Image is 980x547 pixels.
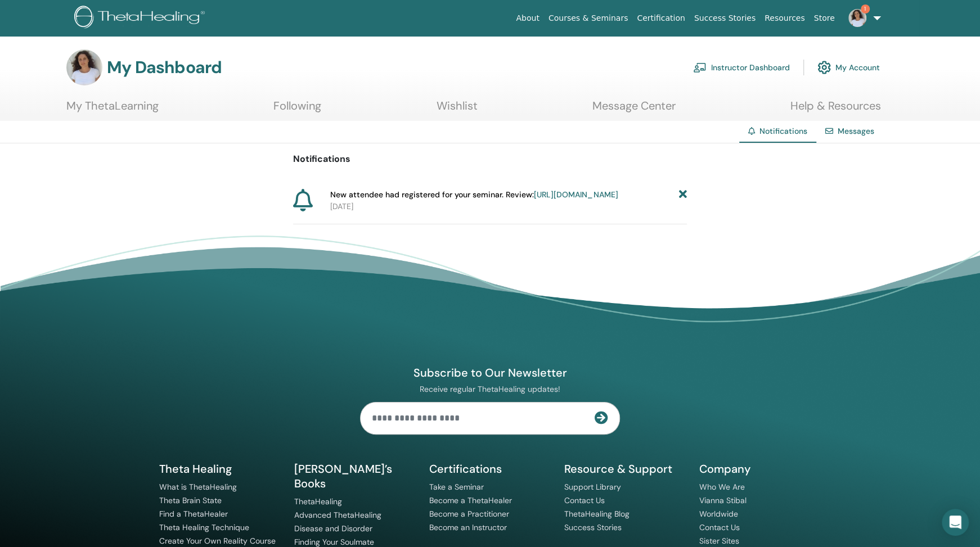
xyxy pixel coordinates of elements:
a: Disease and Disorder [294,523,372,534]
img: logo.png [74,6,209,31]
a: Wishlist [437,99,478,121]
a: Theta Brain State [159,495,222,505]
a: Success Stories [690,8,760,29]
a: ThetaHealing Blog [564,509,630,519]
a: Contact Us [564,495,605,505]
div: Open Intercom Messenger [942,509,969,536]
a: Finding Your Soulmate [294,537,374,547]
p: [DATE] [330,201,687,213]
h3: My Dashboard [107,57,222,78]
a: Advanced ThetaHealing [294,510,381,520]
a: ThetaHealing [294,496,342,507]
a: My ThetaLearning [66,99,159,121]
h5: Certifications [429,462,551,476]
a: Take a Seminar [429,482,484,492]
span: New attendee had registered for your seminar. Review: [330,189,618,201]
a: What is ThetaHealing [159,482,237,492]
img: default.jpg [848,9,866,27]
a: [URL][DOMAIN_NAME] [534,189,618,200]
a: Certification [632,8,689,29]
span: 1 [861,4,870,13]
a: Who We Are [699,482,745,492]
a: Become a Practitioner [429,509,509,519]
span: Notifications [759,126,807,136]
a: Resources [760,8,810,29]
p: Receive regular ThetaHealing updates! [360,384,620,394]
a: Vianna Stibal [699,495,747,505]
a: My Account [817,55,880,80]
a: About [511,8,543,29]
a: Become an Instructor [429,522,507,532]
h5: Theta Healing [159,462,281,476]
p: Notifications [293,152,687,166]
a: Theta Healing Technique [159,522,249,532]
img: cog.svg [817,58,831,77]
a: Message Center [592,99,676,121]
a: Find a ThetaHealer [159,509,228,519]
a: Instructor Dashboard [693,55,790,80]
h5: Resource & Support [564,462,686,476]
img: default.jpg [66,49,102,85]
a: Success Stories [564,522,622,532]
a: Worldwide [699,509,738,519]
a: Following [273,99,321,121]
img: chalkboard-teacher.svg [693,62,707,73]
a: Store [810,8,839,29]
h5: Company [699,462,821,476]
a: Courses & Seminars [544,8,633,29]
a: Support Library [564,482,621,492]
a: Create Your Own Reality Course [159,536,276,546]
a: Messages [838,126,874,136]
a: Become a ThetaHealer [429,495,512,505]
a: Sister Sites [699,536,739,546]
h5: [PERSON_NAME]’s Books [294,462,416,491]
h4: Subscribe to Our Newsletter [360,365,620,380]
a: Contact Us [699,522,740,532]
a: Help & Resources [790,99,881,121]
